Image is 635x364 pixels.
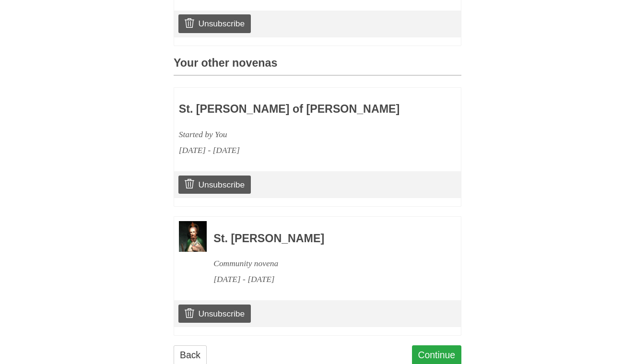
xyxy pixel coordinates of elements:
div: [DATE] - [DATE] [179,142,400,158]
div: [DATE] - [DATE] [213,271,435,287]
img: Novena image [179,221,207,251]
h3: St. [PERSON_NAME] of [PERSON_NAME] [179,103,400,116]
div: Started by You [179,127,400,142]
a: Unsubscribe [178,305,251,323]
h3: St. [PERSON_NAME] [213,233,435,245]
a: Unsubscribe [178,176,251,194]
h3: Your other novenas [174,57,461,76]
a: Unsubscribe [178,14,251,33]
div: Community novena [213,256,435,271]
